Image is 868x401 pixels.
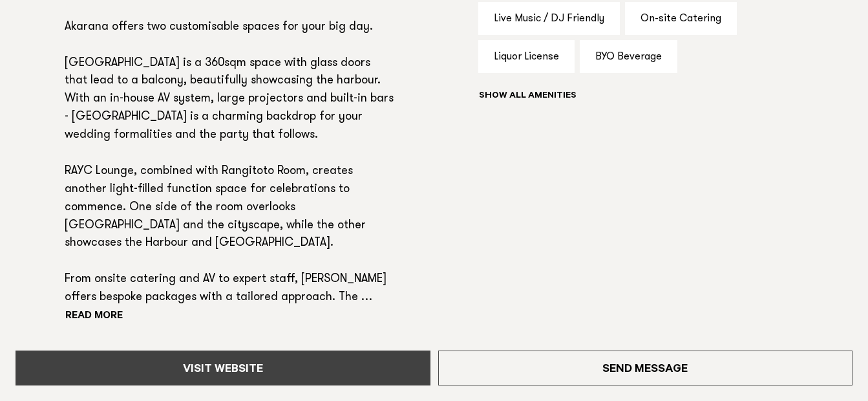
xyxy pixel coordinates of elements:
div: BYO Beverage [580,40,677,73]
a: Visit Website [16,351,430,385]
div: Liquor License [478,40,575,73]
div: On-site Catering [625,2,737,35]
div: Live Music / DJ Friendly [478,2,620,35]
a: Send Message [438,351,853,385]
